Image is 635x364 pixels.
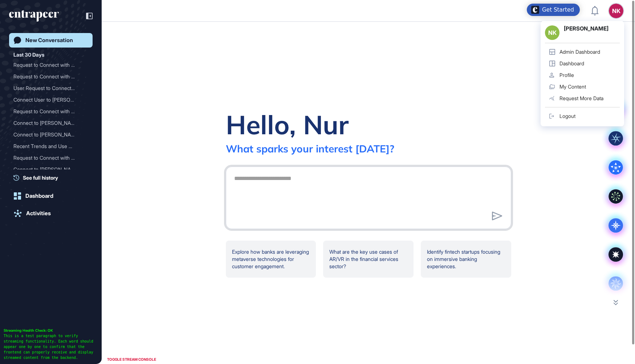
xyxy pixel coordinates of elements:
[13,106,82,117] div: Request to Connect with R...
[13,140,82,152] div: Recent Trends and Use Cas...
[9,189,93,203] a: Dashboard
[26,210,51,217] div: Activities
[13,82,82,94] div: User Request to Connect w...
[25,193,53,199] div: Dashboard
[13,106,88,117] div: Request to Connect with Reese
[9,206,93,221] a: Activities
[13,129,88,140] div: Connect to Reese
[25,37,73,44] div: New Conversation
[13,50,44,59] div: Last 30 Days
[9,33,93,48] a: New Conversation
[542,6,574,13] div: Get Started
[13,129,82,140] div: Connect to [PERSON_NAME]
[531,6,539,14] img: launcher-image-alternative-text
[13,117,88,129] div: Connect to Reese
[323,241,414,278] div: What are the key use cases of AR/VR in the financial services sector?
[13,174,93,181] a: See full history
[527,4,580,16] div: Open Get Started checklist
[421,241,511,278] div: Identify fintech startups focusing on immersive banking experiences.
[105,355,158,364] div: TOGGLE STREAM CONSOLE
[226,142,394,155] div: What sparks your interest [DATE]?
[13,164,82,175] div: Connect to [PERSON_NAME]
[13,117,82,129] div: Connect to [PERSON_NAME]
[13,152,88,164] div: Request to Connect with Reese
[13,59,88,71] div: Request to Connect with Reese
[13,82,88,94] div: User Request to Connect with Reese
[13,71,88,82] div: Request to Connect with Reese
[226,241,316,278] div: Explore how banks are leveraging metaverse technologies for customer engagement.
[13,94,82,106] div: Connect User to [PERSON_NAME]
[9,10,59,22] div: entrapeer-logo
[13,59,82,71] div: Request to Connect with R...
[609,4,623,18] button: NK
[226,108,349,141] div: Hello, Nur
[13,152,82,164] div: Request to Connect with R...
[13,164,88,175] div: Connect to Reese
[23,174,58,181] span: See full history
[13,140,88,152] div: Recent Trends and Use Cases in Human-AI Interaction for Health Systems and Habit Formation
[13,71,82,82] div: Request to Connect with R...
[13,94,88,106] div: Connect User to Reese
